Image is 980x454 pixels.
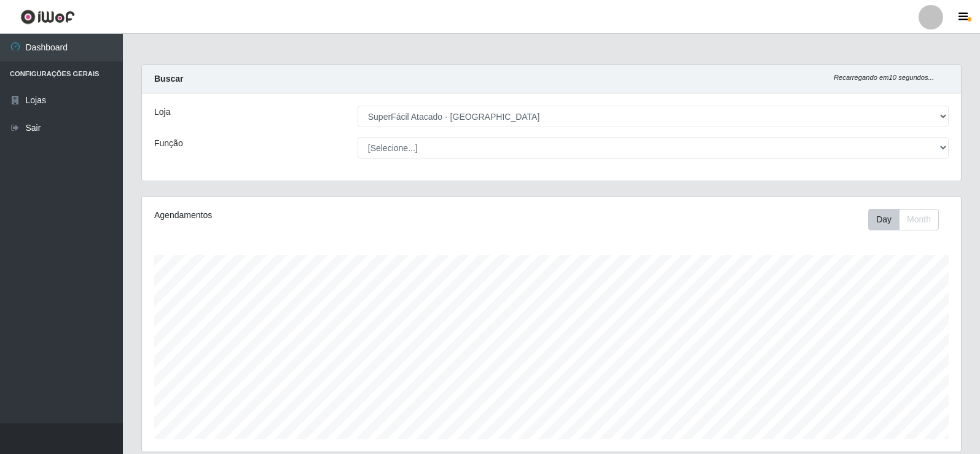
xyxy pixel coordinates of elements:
[868,209,939,230] div: First group
[834,74,934,81] i: Recarregando em 10 segundos...
[154,209,474,222] div: Agendamentos
[899,209,939,230] button: Month
[868,209,900,230] button: Day
[154,137,183,150] label: Função
[20,9,75,25] img: CoreUI Logo
[154,106,170,119] label: Loja
[154,74,183,84] strong: Buscar
[868,209,949,230] div: Toolbar with button groups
